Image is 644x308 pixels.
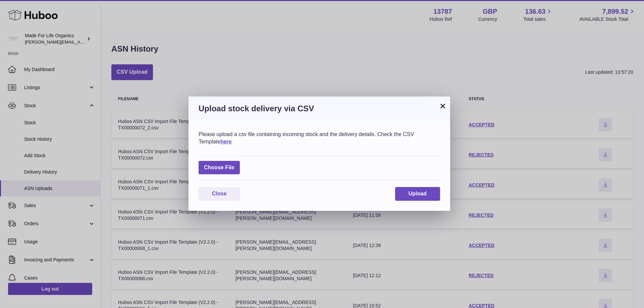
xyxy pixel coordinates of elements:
[199,103,440,114] h3: Upload stock delivery via CSV
[395,187,440,201] button: Upload
[199,131,440,145] div: Please upload a csv file containing incoming stock and the delivery details. Check the CSV Template
[439,102,447,110] button: ×
[409,191,427,196] span: Upload
[212,191,227,196] span: Close
[199,187,240,201] button: Close
[199,161,240,175] span: Choose File
[220,139,232,144] a: here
